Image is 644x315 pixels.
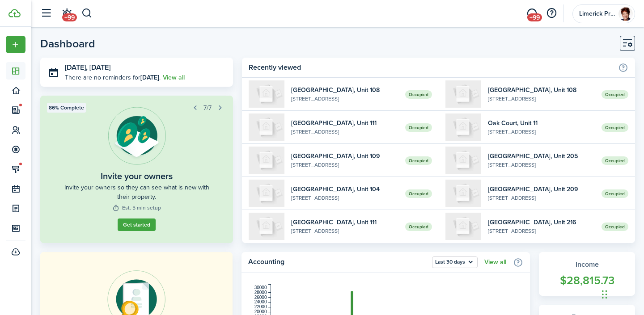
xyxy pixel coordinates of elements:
button: Open menu [432,256,478,268]
a: Messaging [523,2,540,25]
widget-list-item-description: [STREET_ADDRESS] [488,227,595,235]
b: [DATE] [140,73,159,82]
span: 7/7 [203,103,212,113]
button: Next step [214,101,226,114]
button: Get started [118,218,156,231]
button: Open menu [6,36,25,53]
img: 108 [445,80,481,108]
img: 108 [249,80,284,108]
header-page-title: Dashboard [40,38,95,49]
img: 104 [249,180,284,207]
span: Occupied [405,223,432,231]
iframe: Chat Widget [599,272,644,315]
img: TenantCloud [8,9,21,17]
span: +99 [62,13,77,21]
span: Occupied [602,189,628,198]
div: Drag [602,281,607,308]
widget-list-item-title: [GEOGRAPHIC_DATA], Unit 111 [291,118,398,128]
img: 205 [445,147,481,174]
button: Last 30 days [432,256,478,268]
widget-list-item-description: [STREET_ADDRESS] [291,128,398,136]
widget-list-item-title: [GEOGRAPHIC_DATA], Unit 108 [291,85,398,95]
widget-list-item-description: [STREET_ADDRESS] [488,128,595,136]
widget-stats-count: $28,815.73 [548,272,626,289]
img: 111 [249,113,284,141]
h3: [DATE], [DATE] [65,62,226,73]
widget-list-item-title: [GEOGRAPHIC_DATA], Unit 108 [488,85,595,95]
tspan: 28000 [254,290,267,295]
widget-list-item-description: [STREET_ADDRESS] [488,194,595,202]
img: 11 [445,113,481,141]
span: Limerick Property Management LLC [579,11,615,17]
widget-list-item-description: [STREET_ADDRESS] [291,194,398,202]
a: View all [484,259,506,266]
widget-step-title: Invite your owners [101,169,173,183]
widget-list-item-title: [GEOGRAPHIC_DATA], Unit 104 [291,185,398,194]
span: Occupied [405,156,432,165]
widget-list-item-description: [STREET_ADDRESS] [488,161,595,169]
span: Occupied [405,189,432,198]
widget-list-item-title: [GEOGRAPHIC_DATA], Unit 216 [488,218,595,227]
span: Occupied [602,90,628,99]
widget-list-item-title: [GEOGRAPHIC_DATA], Unit 111 [291,218,398,227]
span: +99 [527,13,542,21]
home-widget-title: Recently viewed [249,62,614,73]
img: Limerick Property Management LLC [619,7,633,21]
widget-list-item-description: [STREET_ADDRESS] [488,95,595,103]
a: View all [163,73,185,82]
img: 216 [445,213,481,240]
a: Income$28,815.73 [539,252,635,296]
widget-step-description: Invite your owners so they can see what is new with their property. [60,183,213,202]
widget-list-item-title: [GEOGRAPHIC_DATA], Unit 205 [488,151,595,161]
tspan: 20000 [254,309,267,314]
span: Occupied [405,123,432,132]
button: Open sidebar [38,5,55,22]
widget-list-item-title: Oak Court, Unit 11 [488,118,595,128]
widget-step-time: Est. 5 min setup [112,204,161,212]
widget-stats-title: Income [548,259,626,270]
widget-list-item-title: [GEOGRAPHIC_DATA], Unit 209 [488,185,595,194]
span: Occupied [405,90,432,99]
widget-list-item-description: [STREET_ADDRESS] [291,227,398,235]
tspan: 26000 [254,295,267,300]
widget-list-item-description: [STREET_ADDRESS] [291,161,398,169]
tspan: 30000 [254,285,267,290]
widget-list-item-description: [STREET_ADDRESS] [291,95,398,103]
img: 111 [249,213,284,240]
button: Open resource center [544,6,559,21]
button: Prev step [189,101,201,114]
p: There are no reminders for . [65,73,161,82]
widget-list-item-title: [GEOGRAPHIC_DATA], Unit 109 [291,151,398,161]
a: Notifications [58,2,75,25]
home-widget-title: Accounting [248,256,428,268]
img: 209 [445,180,481,207]
img: 109 [249,147,284,174]
span: Occupied [602,156,628,165]
img: Owner [108,107,166,165]
span: Occupied [602,123,628,132]
span: 86% Complete [49,104,84,112]
tspan: 22000 [254,304,267,309]
button: Search [81,6,93,21]
button: Customise [620,36,635,51]
span: Occupied [602,223,628,231]
tspan: 24000 [254,299,267,304]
